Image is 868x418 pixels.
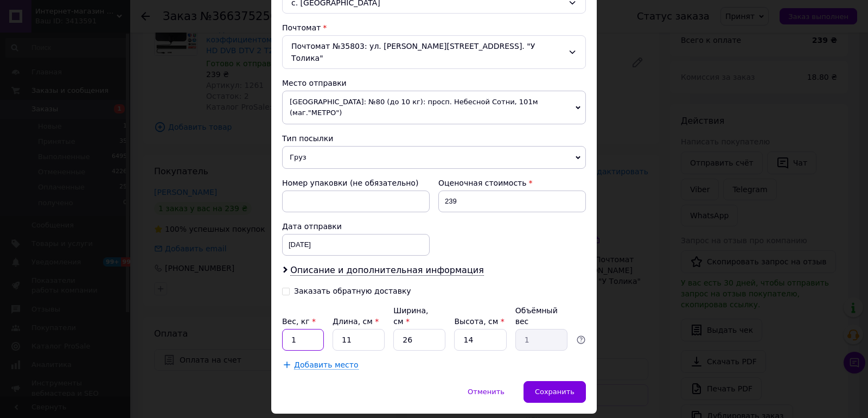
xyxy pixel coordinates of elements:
div: Заказать обратную доставку [294,287,411,296]
label: Вес, кг [282,317,316,326]
span: Отменить [468,388,505,396]
label: Длина, см [333,317,379,326]
label: Ширина, см [393,306,428,326]
div: Номер упаковки (не обязательно) [282,178,430,188]
span: Описание и дополнительная информация [290,265,484,276]
div: Оценочная стоимость [438,178,586,188]
div: Почтомат №35803: ул. [PERSON_NAME][STREET_ADDRESS]. "У Толика" [282,35,586,69]
span: [GEOGRAPHIC_DATA]: №80 (до 10 кг): просп. Небесной Сотни, 101м (маг."МЕТРО") [282,91,586,124]
span: Груз [282,146,586,169]
label: Высота, см [454,317,504,326]
span: Сохранить [535,388,575,396]
span: Место отправки [282,79,347,87]
div: Объёмный вес [515,305,567,327]
span: Добавить место [294,360,359,370]
div: Почтомат [282,22,586,33]
span: Тип посылки [282,134,333,143]
div: Дата отправки [282,221,430,232]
